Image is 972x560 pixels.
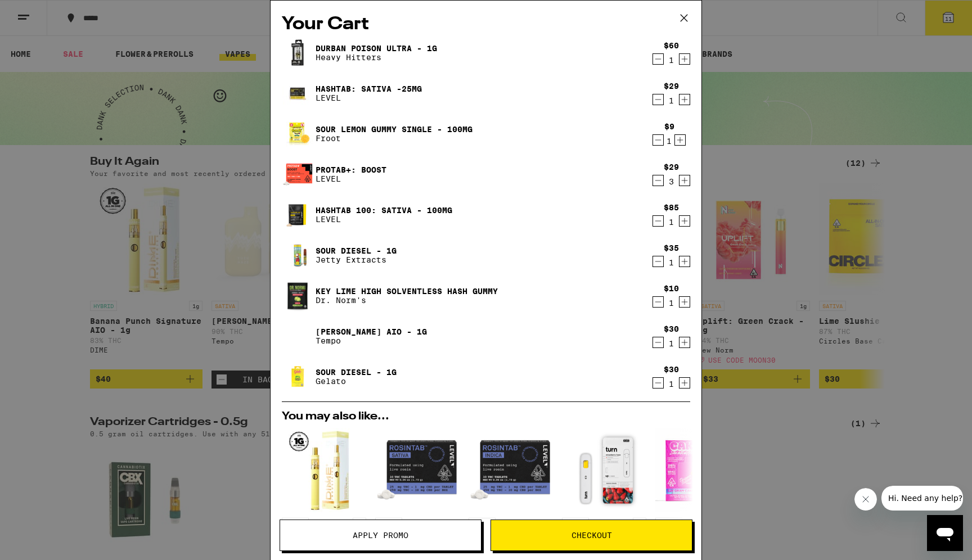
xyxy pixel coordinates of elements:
[664,258,679,267] div: 1
[316,368,397,377] a: Sour Diesel - 1g
[664,324,679,333] div: $30
[679,175,690,186] button: Increment
[375,518,402,528] p: SATIVA
[316,327,427,336] a: [PERSON_NAME] AIO - 1g
[316,215,452,224] p: LEVEL
[664,41,679,50] div: $60
[652,94,664,105] button: Decrement
[679,377,690,389] button: Increment
[679,215,690,227] button: Increment
[316,377,397,386] p: Gelato
[316,53,437,62] p: Heavy Hitters
[316,84,422,93] a: Hashtab: Sativa -25mg
[664,218,679,227] div: 1
[490,520,692,551] button: Checkout
[664,137,674,146] div: 1
[652,296,664,308] button: Decrement
[316,93,422,102] p: LEVEL
[679,53,690,65] button: Increment
[282,320,313,352] img: Yuzu Haze AIO - 1g
[652,215,664,227] button: Decrement
[664,82,679,91] div: $29
[652,53,664,65] button: Decrement
[664,380,679,389] div: 1
[664,284,679,293] div: $10
[316,174,386,183] p: LEVEL
[679,296,690,308] button: Increment
[282,428,366,512] img: DIME - Banana Punch Signature AIO - 1g
[282,199,313,231] img: Hashtab 100: Sativa - 100mg
[316,165,386,174] a: Protab+: Boost
[652,134,664,146] button: Decrement
[664,243,679,252] div: $35
[282,37,313,69] img: Durban Poison Ultra - 1g
[316,44,437,53] a: Durban Poison Ultra - 1g
[282,121,313,147] img: Sour Lemon Gummy Single - 100mg
[664,56,679,65] div: 1
[353,518,366,528] p: 1g
[652,337,664,348] button: Decrement
[316,134,472,143] p: Froot
[282,240,313,271] img: Sour Diesel - 1g
[664,96,679,105] div: 1
[571,531,612,539] span: Checkout
[282,411,690,422] h2: You may also like...
[854,488,877,511] iframe: Close message
[664,162,679,171] div: $29
[316,287,498,296] a: Key Lime High Solventless Hash Gummy
[316,296,498,305] p: Dr. Norm's
[282,279,313,312] img: Key Lime High Solventless Hash Gummy
[881,486,963,511] iframe: Message from company
[664,365,679,374] div: $30
[469,428,553,512] img: LEVEL - RosinTab: Indica - 25mg
[674,134,686,146] button: Increment
[469,518,496,528] p: INDICA
[562,428,646,512] img: turn - Strawberry Haze AIO - 1g
[282,361,313,392] img: Sour Diesel - 1g
[282,78,313,109] img: Hashtab: Sativa -25mg
[353,531,408,539] span: Apply Promo
[316,336,427,345] p: Tempo
[664,203,679,212] div: $85
[282,12,690,37] h2: Your Cart
[316,206,452,215] a: Hashtab 100: Sativa - 100mg
[664,122,674,131] div: $9
[664,299,679,308] div: 1
[679,337,690,348] button: Increment
[316,246,397,255] a: Sour Diesel - 1g
[679,256,690,267] button: Increment
[679,94,690,105] button: Increment
[280,520,481,551] button: Apply Promo
[316,125,472,134] a: Sour Lemon Gummy Single - 100mg
[652,175,664,186] button: Decrement
[652,377,664,389] button: Decrement
[316,255,397,264] p: Jetty Extracts
[633,518,646,528] p: 1g
[652,256,664,267] button: Decrement
[664,177,679,186] div: 3
[562,518,589,528] p: SATIVA
[664,339,679,348] div: 1
[927,515,963,551] iframe: Button to launch messaging window
[655,428,740,512] img: Cake She Hits Different - Alien Lemonade AIO - 1.25g
[655,518,682,528] p: SATIVA
[375,428,460,512] img: LEVEL - RosinTab: Sativa - 25mg
[282,159,313,190] img: Protab+: Boost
